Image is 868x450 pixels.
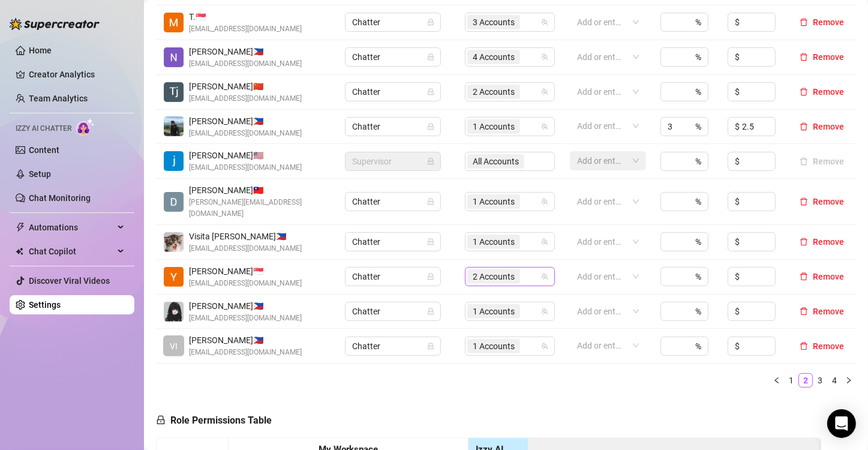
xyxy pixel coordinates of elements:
[189,10,302,23] span: T. 🇸🇬
[813,122,844,131] span: Remove
[164,151,184,171] img: jocelyne espinosa
[16,247,23,256] img: Chat Copilot
[29,242,114,261] span: Chat Copilot
[189,347,302,358] span: [EMAIL_ADDRESS][DOMAIN_NAME]
[795,15,849,29] button: Remove
[467,269,520,284] span: 2 Accounts
[813,237,844,247] span: Remove
[29,276,110,286] a: Discover Viral Videos
[352,48,434,66] span: Chatter
[189,115,302,128] span: [PERSON_NAME] 🇵🇭
[189,278,302,289] span: [EMAIL_ADDRESS][DOMAIN_NAME]
[29,46,52,55] a: Home
[813,52,844,62] span: Remove
[541,343,548,350] span: team
[795,339,849,353] button: Remove
[189,243,302,254] span: [EMAIL_ADDRESS][DOMAIN_NAME]
[189,265,302,278] span: [PERSON_NAME] 🇸🇬
[427,158,434,165] span: lock
[813,197,844,206] span: Remove
[473,270,515,283] span: 2 Accounts
[813,87,844,97] span: Remove
[467,339,520,353] span: 1 Accounts
[541,19,548,26] span: team
[795,119,849,134] button: Remove
[427,198,434,205] span: lock
[164,192,184,212] img: Dale Jacolba
[352,337,434,355] span: Chatter
[467,85,520,99] span: 2 Accounts
[541,308,548,315] span: team
[773,377,780,384] span: left
[352,13,434,31] span: Chatter
[427,238,434,245] span: lock
[473,340,515,353] span: 1 Accounts
[467,119,520,134] span: 1 Accounts
[189,197,331,220] span: [PERSON_NAME][EMAIL_ADDRESS][DOMAIN_NAME]
[29,169,51,179] a: Setup
[795,154,849,169] button: Remove
[164,116,184,136] img: John
[473,16,515,29] span: 3 Accounts
[164,302,184,322] img: Cris Napay
[813,17,844,27] span: Remove
[800,18,808,26] span: delete
[813,307,844,316] span: Remove
[784,373,798,388] li: 1
[164,82,184,102] img: Tj Espiritu
[164,267,184,287] img: Yhaneena April
[800,272,808,281] span: delete
[800,342,808,350] span: delete
[10,18,100,30] img: logo-BBDzfeDw.svg
[541,123,548,130] span: team
[800,53,808,61] span: delete
[770,373,784,388] li: Previous Page
[352,83,434,101] span: Chatter
[813,272,844,281] span: Remove
[427,19,434,26] span: lock
[427,273,434,280] span: lock
[845,377,852,384] span: right
[541,238,548,245] span: team
[164,13,184,32] img: Trixia Sy
[795,194,849,209] button: Remove
[842,373,856,388] li: Next Page
[800,197,808,206] span: delete
[29,145,59,155] a: Content
[189,58,302,70] span: [EMAIL_ADDRESS][DOMAIN_NAME]
[800,238,808,246] span: delete
[189,230,302,243] span: Visita [PERSON_NAME] 🇵🇭
[29,218,114,237] span: Automations
[467,304,520,319] span: 1 Accounts
[29,193,91,203] a: Chat Monitoring
[800,122,808,131] span: delete
[29,300,61,310] a: Settings
[352,152,434,170] span: Supervisor
[164,47,184,67] img: Ninette Joy Polidario
[189,45,302,58] span: [PERSON_NAME] 🇵🇭
[473,195,515,208] span: 1 Accounts
[795,85,849,99] button: Remove
[427,53,434,61] span: lock
[467,15,520,29] span: 3 Accounts
[189,93,302,104] span: [EMAIL_ADDRESS][DOMAIN_NAME]
[467,50,520,64] span: 4 Accounts
[795,235,849,249] button: Remove
[541,53,548,61] span: team
[156,413,272,428] h5: Role Permissions Table
[189,162,302,173] span: [EMAIL_ADDRESS][DOMAIN_NAME]
[427,123,434,130] span: lock
[795,269,849,284] button: Remove
[799,374,812,387] a: 2
[473,85,515,98] span: 2 Accounts
[541,198,548,205] span: team
[16,123,71,134] span: Izzy AI Chatter
[189,128,302,139] span: [EMAIL_ADDRESS][DOMAIN_NAME]
[189,23,302,35] span: [EMAIL_ADDRESS][DOMAIN_NAME]
[164,232,184,252] img: Visita Renz Edward
[798,373,813,388] li: 2
[29,94,88,103] a: Team Analytics
[473,50,515,64] span: 4 Accounts
[352,233,434,251] span: Chatter
[189,334,302,347] span: [PERSON_NAME] 🇵🇭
